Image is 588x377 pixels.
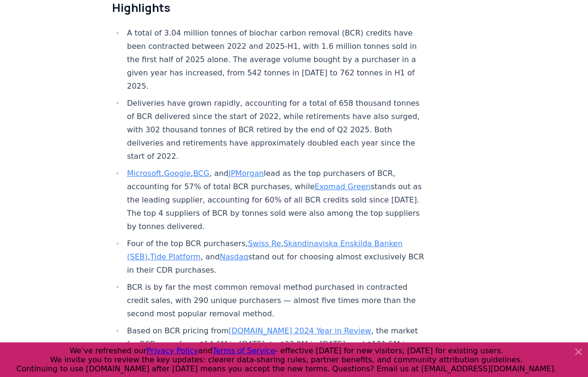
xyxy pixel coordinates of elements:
[315,182,371,191] a: Exomad Green
[248,239,281,248] a: Swiss Re
[220,252,248,261] a: Nasdaq
[164,169,190,178] a: Google
[127,169,162,178] a: Microsoft
[124,27,426,93] li: A total of 3.04 million tonnes of biochar carbon removal (BCR) credits have been contracted betwe...
[124,237,426,277] li: Four of the top BCR purchasers, , , , and stand out for choosing almost exclusively BCR in their ...
[124,97,426,163] li: Deliveries have grown rapidly, accounting for a total of 658 thousand tonnes of BCR delivered sin...
[193,169,209,178] a: BCG
[124,324,426,364] li: Based on BCR pricing from , the market for BCR grew from $14.6M in [DATE], to $33.9M in [DATE], a...
[124,281,426,321] li: BCR is by far the most common removal method purchased in contracted credit sales, with 290 uniqu...
[124,167,426,233] li: , , , and lead as the top purchasers of BCR, accounting for 57% of total BCR purchases, while sta...
[228,169,263,178] a: JPMorgan
[229,326,371,335] a: [DOMAIN_NAME] 2024 Year in Review
[150,252,200,261] a: Tide Platform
